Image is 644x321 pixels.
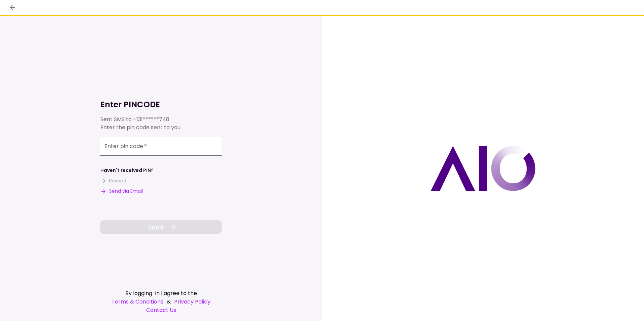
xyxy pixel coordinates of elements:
a: Contact Us [100,306,222,314]
div: By logging-in I agree to the [100,289,222,297]
span: Send [148,223,163,232]
div: & [100,297,222,306]
img: AIO logo [430,146,536,191]
button: Resend [100,177,126,184]
button: Send via Email [100,188,143,195]
a: Privacy Policy [174,297,211,306]
div: Sent SMS to Enter the pin code sent to you [100,115,222,132]
a: Terms & Conditions [111,297,163,306]
button: back [7,2,18,13]
button: Send [100,220,222,234]
div: Haven't received PIN? [100,167,154,174]
h1: Enter PINCODE [100,99,222,110]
